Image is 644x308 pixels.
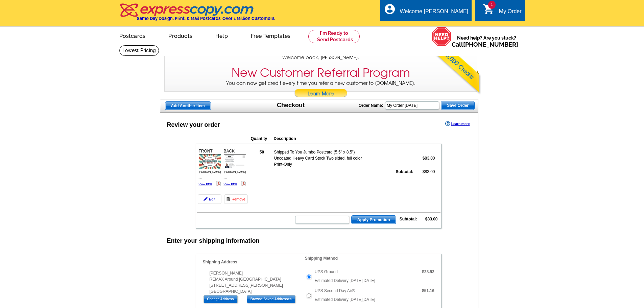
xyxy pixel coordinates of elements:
[352,216,396,224] span: Apply Promotion
[273,135,397,142] th: Description
[167,120,220,129] div: Review your order
[224,170,246,180] span: [PERSON_NAME] -...
[205,27,239,43] a: Help
[452,41,518,48] span: Call
[359,103,383,108] strong: Order Name:
[400,8,468,18] div: Welcome [PERSON_NAME]
[315,297,375,302] span: Estimated Delivery [DATE][DATE]
[240,27,302,43] a: Free Templates
[414,149,435,168] td: $83.00
[199,170,221,180] span: [PERSON_NAME] -...
[441,101,474,110] span: Save Order
[224,194,248,204] a: Remove
[351,215,396,224] button: Apply Promotion
[119,8,275,21] a: Same Day Design, Print, & Mail Postcards. Over 1 Million Customers.
[199,154,221,169] img: small-thumb.jpg
[223,147,247,188] div: BACK
[274,149,372,168] td: Shipped To You Jumbo Postcard (5.5" x 8.5") Uncoated Heavy Card Stock Two sided, full color Print...
[463,41,518,48] a: [PHONE_NUMBER]
[226,197,230,201] img: trashcan-icon.gif
[384,3,396,15] i: account_circle
[282,54,359,61] span: Welcome back, [PERSON_NAME].
[198,194,221,204] a: Edit
[224,183,237,186] a: View PDF
[199,183,212,186] a: View PDF
[165,101,211,110] a: Add Another Item
[158,27,203,43] a: Products
[315,278,375,283] span: Estimated Delivery [DATE][DATE]
[441,101,475,110] button: Save Order
[232,66,410,80] h3: New Customer Referral Program
[167,236,260,245] div: Enter your shipping information
[396,169,413,174] strong: Subtotal:
[294,89,348,99] a: Learn More
[247,295,295,303] input: Browse Saved Addresses
[422,269,434,274] strong: $28.92
[224,154,246,169] img: small-thumb.jpg
[422,288,434,293] strong: $51.16
[203,260,300,264] h4: Shipping Address
[452,34,522,48] span: Need help? Are you stuck?
[260,150,264,155] strong: 50
[204,295,238,303] input: Change Address
[445,121,470,126] a: Learn more
[400,217,417,221] strong: Subtotal:
[315,288,355,294] label: UPS Second Day Air®
[304,255,338,261] legend: Shipping Method
[432,27,452,46] img: help
[137,16,275,21] h4: Same Day Design, Print, & Mail Postcards. Over 1 Million Customers.
[483,3,495,15] i: shopping_cart
[165,102,211,110] span: Add Another Item
[425,217,438,221] strong: $83.00
[277,102,305,109] h1: Checkout
[216,181,221,186] img: pdf_logo.png
[203,270,300,294] div: [PERSON_NAME] REMAX Around [GEOGRAPHIC_DATA] [STREET_ADDRESS][PERSON_NAME] [GEOGRAPHIC_DATA]
[315,269,338,275] label: UPS Ground
[251,135,273,142] th: Quantity
[414,168,435,175] td: $83.00
[165,80,477,99] p: You can now get credit every time you refer a new customer to [DOMAIN_NAME].
[499,8,522,18] div: My Order
[488,1,496,9] span: 1
[241,181,246,186] img: pdf_logo.png
[109,27,157,43] a: Postcards
[483,7,522,16] a: 1 shopping_cart My Order
[204,197,208,201] img: pencil-icon.gif
[198,147,222,188] div: FRONT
